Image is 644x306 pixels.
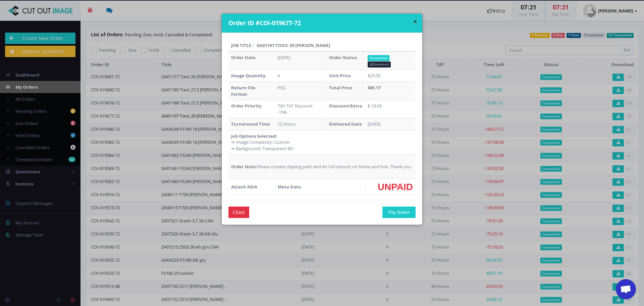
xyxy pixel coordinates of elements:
[278,184,301,190] strong: Meta Data
[329,103,362,109] strong: Discount/Extra
[231,184,257,190] strong: Attach NDA
[231,73,265,79] strong: Image Quantity
[382,207,416,218] button: Pay Now
[228,207,249,218] input: Close
[228,155,416,179] td: Please ccreate clipping path and do full retouch on frame and fork. Thank you
[228,40,416,52] th: Job Title : GA01197 Toxic 29 [PERSON_NAME]
[378,182,413,192] span: UNPAID
[231,164,257,170] strong: Order Note:
[275,118,326,130] td: 72 Hours
[275,51,326,70] td: [DATE]
[277,73,280,79] span: 4
[228,19,417,28] h4: Order ID #COI-019677-72
[413,18,417,25] button: ×
[368,85,381,91] strong: $85.17
[368,55,389,61] span: Completed
[275,100,326,118] td: 72H TAT Discount: -15%
[365,118,416,130] td: [DATE]
[368,61,391,68] a: Download
[228,130,416,155] td: ⇛ Image Complexity: Custom ⇛ Background: Transparent BG
[329,85,353,91] strong: Total Price
[365,70,416,82] td: $25.05
[616,279,636,299] div: Chat öffnen
[329,54,357,60] strong: Order Status
[231,133,277,139] strong: Job Options Selected:
[275,82,326,100] td: PSD
[231,85,256,97] strong: Return File Format
[329,121,362,127] strong: Delivered Date
[231,103,261,109] strong: Order Priority
[231,121,270,127] strong: Turnaround Time
[329,73,351,79] strong: Unit Price
[231,54,256,60] strong: Order Date
[365,100,416,118] td: $-15.03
